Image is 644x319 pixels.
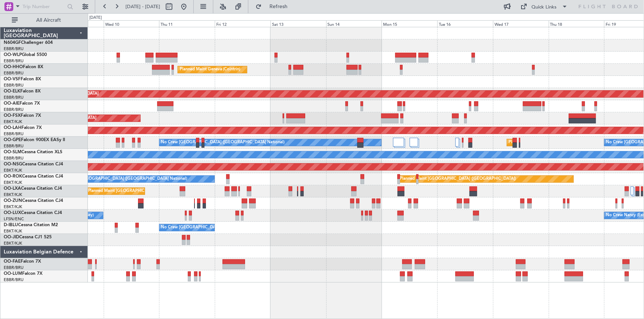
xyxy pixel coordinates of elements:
[271,20,326,27] div: Sat 13
[4,168,22,173] a: EBKT/KJK
[4,101,20,106] span: OO-AIE
[4,204,22,210] a: EBKT/KJK
[4,162,22,166] span: OO-NSG
[549,20,605,27] div: Thu 18
[263,4,294,9] span: Refresh
[4,41,53,45] a: N604GFChallenger 604
[4,53,47,57] a: OO-WLPGlobal 5500
[8,14,80,26] button: All Aircraft
[4,277,24,283] a: EBBR/BRU
[4,223,58,227] a: D-IBLUCessna Citation M2
[4,113,41,118] a: OO-FSXFalcon 7X
[382,20,437,27] div: Mon 15
[517,1,572,13] button: Quick Links
[125,3,160,10] span: [DATE] - [DATE]
[4,228,22,234] a: EBKT/KJK
[4,138,21,142] span: OO-GPE
[4,186,62,191] a: OO-LXACessna Citation CJ4
[4,41,21,45] span: N604GF
[4,126,21,130] span: OO-LAH
[4,126,42,130] a: OO-LAHFalcon 7X
[4,265,24,270] a: EBBR/BRU
[4,58,24,64] a: EBBR/BRU
[4,271,22,276] span: OO-LUM
[4,77,41,81] a: OO-VSFFalcon 8X
[4,131,24,137] a: EBBR/BRU
[19,18,78,23] span: All Aircraft
[437,20,493,27] div: Tue 16
[161,222,285,233] div: No Crew [GEOGRAPHIC_DATA] ([GEOGRAPHIC_DATA] National)
[532,4,557,11] div: Quick Links
[4,223,18,227] span: D-IBLU
[4,271,42,276] a: OO-LUMFalcon 7X
[4,186,21,191] span: OO-LXA
[4,155,24,161] a: EBBR/BRU
[326,20,382,27] div: Sun 14
[4,211,62,215] a: OO-LUXCessna Citation CJ4
[4,95,24,100] a: EBBR/BRU
[161,137,285,148] div: No Crew [GEOGRAPHIC_DATA] ([GEOGRAPHIC_DATA] National)
[4,101,40,106] a: OO-AIEFalcon 7X
[4,192,22,197] a: EBKT/KJK
[4,113,21,118] span: OO-FSX
[89,15,102,21] div: [DATE]
[4,65,23,69] span: OO-HHO
[493,20,549,27] div: Wed 17
[4,235,52,239] a: OO-JIDCessna CJ1 525
[4,162,63,166] a: OO-NSGCessna Citation CJ4
[4,65,43,69] a: OO-HHOFalcon 8X
[4,107,24,112] a: EBBR/BRU
[4,89,41,94] a: OO-ELKFalcon 8X
[4,199,22,203] span: OO-ZUN
[4,199,63,203] a: OO-ZUNCessna Citation CJ4
[4,174,22,179] span: OO-ROK
[4,138,65,142] a: OO-GPEFalcon 900EX EASy II
[4,216,24,222] a: LFSN/ENC
[4,119,22,125] a: EBKT/KJK
[159,20,215,27] div: Thu 11
[4,180,22,185] a: EBKT/KJK
[4,259,41,264] a: OO-FAEFalcon 7X
[252,1,296,13] button: Refresh
[4,150,62,154] a: OO-SLMCessna Citation XLS
[23,1,65,12] input: Trip Number
[4,143,24,149] a: EBBR/BRU
[50,173,187,185] div: A/C Unavailable [GEOGRAPHIC_DATA] ([GEOGRAPHIC_DATA] National)
[88,186,222,197] div: Planned Maint [GEOGRAPHIC_DATA] ([GEOGRAPHIC_DATA] National)
[104,20,159,27] div: Wed 10
[4,46,24,52] a: EBBR/BRU
[4,53,22,57] span: OO-WLP
[509,137,643,148] div: Planned Maint [GEOGRAPHIC_DATA] ([GEOGRAPHIC_DATA] National)
[4,241,22,246] a: EBKT/KJK
[4,150,21,154] span: OO-SLM
[4,259,21,264] span: OO-FAE
[4,70,24,76] a: EBBR/BRU
[4,174,63,179] a: OO-ROKCessna Citation CJ4
[4,89,20,94] span: OO-ELK
[4,83,24,88] a: EBBR/BRU
[4,77,21,81] span: OO-VSF
[4,235,19,239] span: OO-JID
[4,211,21,215] span: OO-LUX
[215,20,271,27] div: Fri 12
[400,173,516,185] div: Planned Maint [GEOGRAPHIC_DATA] ([GEOGRAPHIC_DATA])
[180,64,241,75] div: Planned Maint Geneva (Cointrin)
